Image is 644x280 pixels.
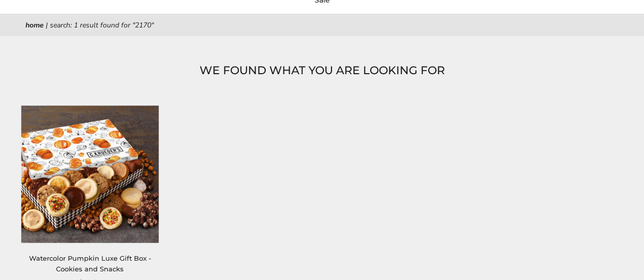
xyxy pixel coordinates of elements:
span: Search: 1 result found for "2170" [50,20,154,30]
nav: breadcrumbs [25,19,619,31]
span: | [46,20,48,30]
a: Watercolor Pumpkin Luxe Gift Box - Cookies and Snacks [29,254,151,273]
img: Watercolor Pumpkin Luxe Gift Box - Cookies and Snacks [21,105,159,242]
h1: WE FOUND WHAT YOU ARE LOOKING FOR [41,61,603,80]
a: Home [25,20,44,30]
